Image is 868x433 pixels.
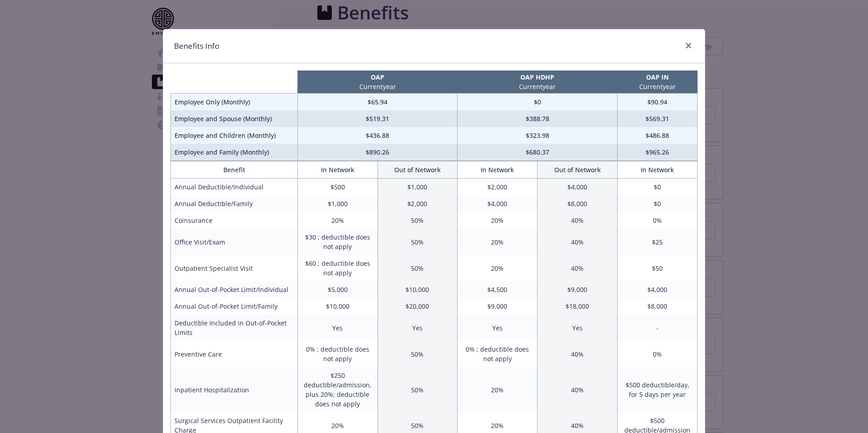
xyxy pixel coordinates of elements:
[297,179,377,196] td: $500
[618,367,698,412] td: $500 deductible/day, for 5 days per year
[618,161,698,179] th: In Network
[538,298,618,315] td: $18,000
[297,127,458,144] td: $436.88
[458,315,538,341] td: Yes
[538,315,618,341] td: Yes
[171,110,298,127] td: Employee and Spouse (Monthly)
[297,161,377,179] th: In Network
[458,94,618,111] td: $0
[618,281,698,298] td: $4,000
[171,161,298,179] th: Benefit
[377,229,458,255] td: 50%
[458,255,538,281] td: 20%
[458,179,538,196] td: $2,000
[171,341,298,367] td: Preventive Care
[618,298,698,315] td: $8,000
[618,195,698,212] td: $0
[174,40,219,52] h1: Benefits Info
[297,195,377,212] td: $1,000
[377,281,458,298] td: $10,000
[171,127,298,144] td: Employee and Children (Monthly)
[377,255,458,281] td: 50%
[458,341,538,367] td: 0% ; deductible does not apply
[377,161,458,179] th: Out of Network
[171,71,298,94] th: intentionally left blank
[458,195,538,212] td: $4,000
[538,212,618,229] td: 40%
[297,367,377,412] td: $250 deductible/admission, plus 20%; deductible does not apply
[297,341,377,367] td: 0% ; deductible does not apply
[619,82,696,91] p: Current year
[458,110,618,127] td: $388.78
[538,179,618,196] td: $4,000
[297,212,377,229] td: 20%
[297,281,377,298] td: $5,000
[171,212,298,229] td: Coinsurance
[299,72,456,82] p: OAP
[171,144,298,161] td: Employee and Family (Monthly)
[538,161,618,179] th: Out of Network
[377,179,458,196] td: $1,000
[171,94,298,111] td: Employee Only (Monthly)
[618,110,698,127] td: $569.31
[458,367,538,412] td: 20%
[297,298,377,315] td: $10,000
[297,94,458,111] td: $65.94
[377,367,458,412] td: 50%
[538,281,618,298] td: $9,000
[171,229,298,255] td: Office Visit/Exam
[297,144,458,161] td: $890.26
[459,82,616,91] p: Current year
[458,281,538,298] td: $4,500
[458,212,538,229] td: 20%
[538,367,618,412] td: 40%
[619,72,696,82] p: OAP IN
[377,341,458,367] td: 50%
[458,144,618,161] td: $680.37
[458,127,618,144] td: $323.98
[458,229,538,255] td: 20%
[377,298,458,315] td: $20,000
[299,82,456,91] p: Current year
[538,229,618,255] td: 40%
[618,127,698,144] td: $486.88
[297,110,458,127] td: $519.31
[683,40,694,51] a: close
[171,195,298,212] td: Annual Deductible/Family
[377,315,458,341] td: Yes
[618,179,698,196] td: $0
[171,298,298,315] td: Annual Out-of-Pocket Limit/Family
[538,195,618,212] td: $8,000
[377,195,458,212] td: $2,000
[618,94,698,111] td: $90.94
[459,72,616,82] p: OAP HDHP
[538,341,618,367] td: 40%
[458,298,538,315] td: $9,000
[297,255,377,281] td: $60 ; deductible does not apply
[297,229,377,255] td: $30 ; deductible does not apply
[297,315,377,341] td: Yes
[171,281,298,298] td: Annual Out-of-Pocket Limit/Individual
[171,179,298,196] td: Annual Deductible/Individual
[618,315,698,341] td: -
[171,255,298,281] td: Outpatient Specialist Visit
[171,367,298,412] td: Inpatient Hospitalization
[377,212,458,229] td: 50%
[618,341,698,367] td: 0%
[538,255,618,281] td: 40%
[171,315,298,341] td: Deductible Included in Out-of-Pocket Limits
[618,255,698,281] td: $50
[458,161,538,179] th: In Network
[618,144,698,161] td: $965.26
[618,212,698,229] td: 0%
[618,229,698,255] td: $25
